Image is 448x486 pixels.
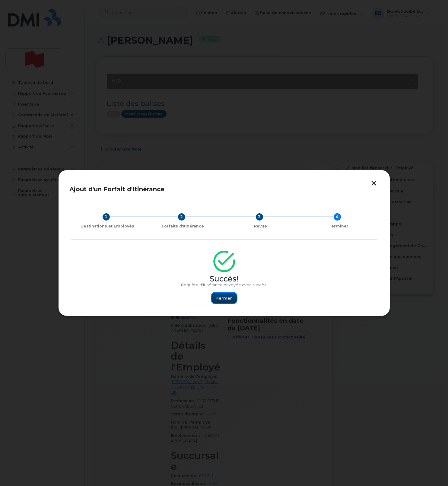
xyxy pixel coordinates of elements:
div: 3 [256,213,263,221]
span: Fermer [216,295,232,301]
div: Revue [224,224,297,229]
div: Succès! [71,277,377,281]
button: Fermer [211,293,237,303]
p: Requête d'itinérance envoyée avec succès. [71,283,377,287]
div: 2 [178,213,185,221]
div: Destinations et Employés [73,224,141,229]
div: Forfaits d'Itinérance [146,224,219,229]
span: Ajout d'un Forfait d'Itinérance [69,186,164,193]
div: 1 [103,213,110,221]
